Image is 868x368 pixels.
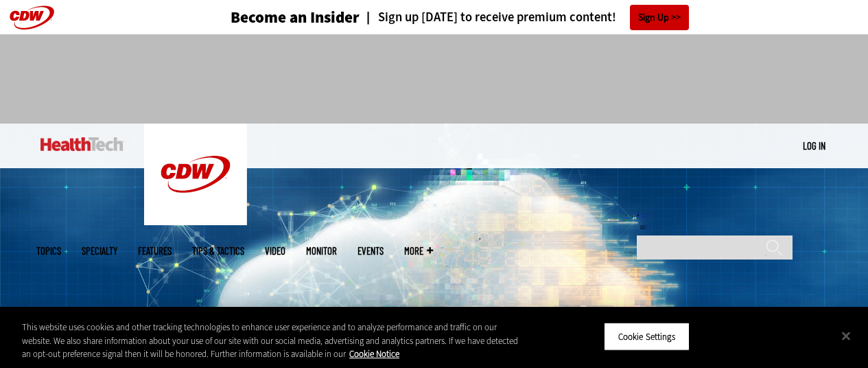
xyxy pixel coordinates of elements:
[36,246,61,256] span: Topics
[630,5,689,30] a: Sign Up
[831,321,861,351] button: Close
[306,246,337,256] a: MonITor
[404,246,433,256] span: More
[138,246,172,256] a: Features
[179,10,360,25] a: Become an Insider
[192,246,244,256] a: Tips & Tactics
[22,321,521,361] div: This website uses cookies and other tracking technologies to enhance user experience and to analy...
[40,137,124,151] img: Home
[349,348,399,360] a: More information about your privacy
[357,246,384,256] a: Events
[265,246,285,256] a: Video
[144,214,247,229] a: CDW
[604,322,690,351] button: Cookie Settings
[82,246,117,256] span: Specialty
[185,48,684,110] iframe: advertisement
[803,139,825,153] div: User menu
[803,139,825,152] a: Log in
[231,10,360,25] h3: Become an Insider
[144,124,247,225] img: Home
[360,11,616,24] a: Sign up [DATE] to receive premium content!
